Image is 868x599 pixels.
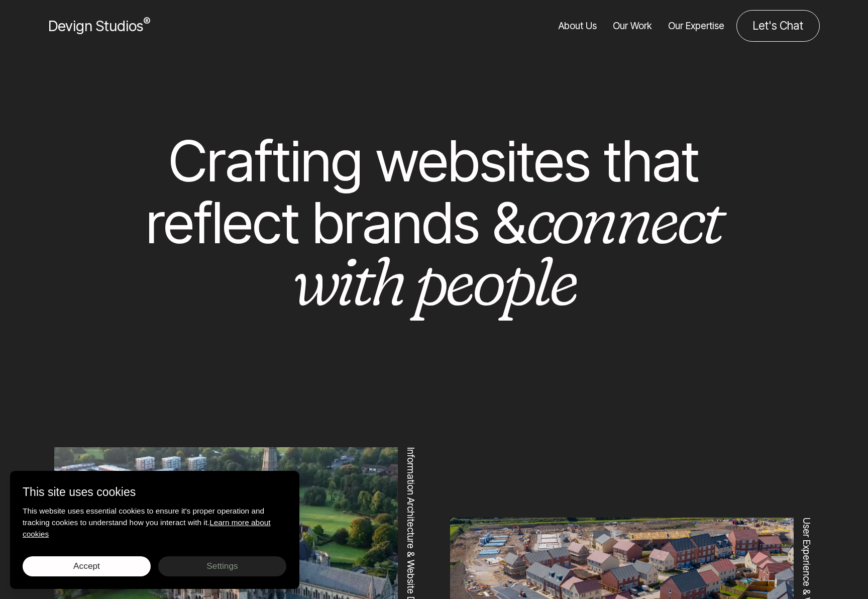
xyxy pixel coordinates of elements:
[23,505,287,540] p: This website uses essential cookies to ensure it's proper operation and tracking cookies to under...
[158,556,286,576] button: Settings
[73,561,100,571] span: Accept
[736,10,820,42] a: Contact us about your project
[48,17,150,35] span: Devign Studios
[143,15,150,28] sup: ®
[23,556,151,576] button: Accept
[292,177,722,322] em: connect with people
[206,561,238,571] span: Settings
[87,130,781,316] h1: Crafting websites that reflect brands &
[23,483,287,501] p: This site uses cookies
[48,15,150,37] a: Devign Studios® Homepage
[613,10,652,42] a: Our Work
[668,10,724,42] a: Our Expertise
[559,10,597,42] a: About Us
